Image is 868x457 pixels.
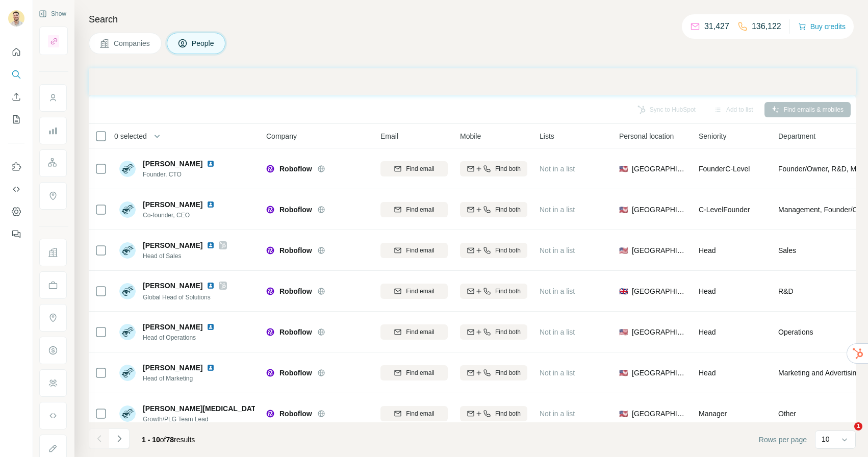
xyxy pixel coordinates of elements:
button: Dashboard [8,202,24,221]
img: Avatar [119,201,136,218]
button: Find email [380,202,448,217]
span: Not in a list [540,369,575,377]
button: Find both [460,324,527,340]
span: Email [380,131,398,141]
span: 🇺🇸 [619,368,628,378]
button: Use Surfe API [8,180,24,198]
span: Find email [406,205,434,214]
img: Logo of Roboflow [266,328,274,336]
span: Find both [495,409,521,418]
span: Find both [495,287,521,296]
span: Co-founder, CEO [143,211,219,220]
span: [GEOGRAPHIC_DATA] [632,286,686,296]
img: LinkedIn logo [207,282,215,290]
button: Find email [380,365,448,380]
span: Find email [406,409,434,418]
button: Enrich CSV [8,88,24,106]
button: Quick start [8,43,24,61]
span: Not in a list [540,246,575,255]
img: Logo of Roboflow [266,287,274,295]
iframe: Banner [89,68,856,95]
img: LinkedIn logo [207,364,215,372]
span: Find both [495,368,521,377]
span: Roboflow [279,286,312,296]
span: Rows per page [759,435,807,445]
span: Find email [406,287,434,296]
span: C-Level Founder [699,206,750,214]
span: Head [699,246,716,255]
span: Not in a list [540,287,575,295]
span: Sales [778,245,796,256]
span: 78 [166,436,174,444]
span: [PERSON_NAME][MEDICAL_DATA] [143,403,263,414]
span: 🇺🇸 [619,205,628,215]
button: Search [8,65,24,84]
span: Find both [495,327,521,337]
img: LinkedIn logo [207,200,215,209]
span: Roboflow [279,327,312,337]
span: Head of Sales [143,251,227,261]
span: Not in a list [540,328,575,336]
button: Find both [460,284,527,299]
span: Other [778,409,796,419]
button: Navigate to next page [109,428,130,449]
h4: Search [89,12,856,27]
span: [PERSON_NAME] [143,322,202,332]
span: Lists [540,131,554,141]
img: Avatar [119,365,136,381]
button: Find email [380,406,448,421]
iframe: Intercom live chat [833,422,858,447]
span: R&D [778,286,794,296]
span: 🇺🇸 [619,409,628,419]
span: Global Head of Solutions [143,294,211,301]
span: Find email [406,327,434,337]
span: Head [699,369,716,377]
span: [GEOGRAPHIC_DATA] [632,164,686,174]
span: Roboflow [279,164,312,174]
span: [PERSON_NAME] [143,281,202,291]
span: Head [699,287,716,295]
span: 1 [854,422,862,430]
span: 0 selected [114,131,147,141]
img: LinkedIn logo [207,241,215,249]
span: Company [266,131,297,141]
span: Find both [495,205,521,214]
span: [GEOGRAPHIC_DATA] [632,245,686,256]
span: Marketing and Advertising [778,368,860,378]
img: Avatar [119,161,136,177]
span: 🇬🇧 [619,286,628,296]
span: Head [699,328,716,336]
button: Find email [380,243,448,258]
img: Avatar [119,324,136,340]
span: [PERSON_NAME] [143,159,202,169]
img: Avatar [119,283,136,299]
span: results [142,436,195,444]
p: 10 [822,434,830,444]
button: Find both [460,243,527,258]
span: Personal location [619,131,674,141]
span: 🇺🇸 [619,245,628,256]
span: Roboflow [279,205,312,215]
span: Find both [495,246,521,255]
p: 31,427 [704,20,729,33]
button: Find email [380,161,448,176]
span: [GEOGRAPHIC_DATA] [632,327,686,337]
span: Roboflow [279,245,312,256]
img: LinkedIn logo [207,323,215,331]
span: Roboflow [279,368,312,378]
p: 136,122 [752,20,781,33]
span: [PERSON_NAME] [143,363,202,373]
button: Find email [380,284,448,299]
button: Find both [460,365,527,380]
button: Find both [460,406,527,421]
span: of [160,436,166,444]
span: Companies [114,38,151,48]
span: Manager [699,410,727,418]
button: Use Surfe on LinkedIn [8,158,24,176]
span: 1 - 10 [142,436,160,444]
button: Feedback [8,225,24,243]
span: Find email [406,246,434,255]
span: Head of Marketing [143,374,219,383]
button: Find both [460,202,527,217]
img: Avatar [119,405,136,422]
